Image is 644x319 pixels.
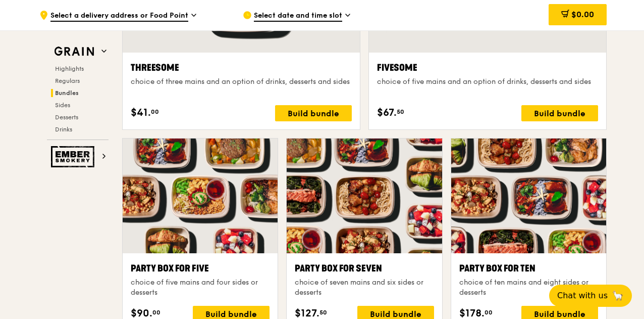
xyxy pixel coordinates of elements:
div: choice of seven mains and six sides or desserts [295,278,434,298]
div: Threesome [131,61,352,75]
span: Regulars [55,77,80,84]
span: Highlights [55,65,84,72]
span: 00 [151,108,159,116]
span: Bundles [55,89,79,97]
div: choice of five mains and four sides or desserts [131,278,270,298]
div: Build bundle [521,105,598,121]
div: Fivesome [377,61,598,75]
span: $0.00 [571,10,594,19]
span: 00 [485,308,493,316]
span: Sides [55,102,70,109]
div: choice of three mains and an option of drinks, desserts and sides [131,77,352,87]
span: 50 [319,308,327,316]
div: choice of five mains and an option of drinks, desserts and sides [377,77,598,87]
span: Desserts [55,114,78,121]
span: 00 [152,308,160,316]
img: Grain web logo [51,42,97,61]
div: Build bundle [275,105,352,121]
span: $67. [377,105,397,120]
img: Ember Smokery web logo [51,146,97,167]
div: Party Box for Ten [459,261,598,276]
div: choice of ten mains and eight sides or desserts [459,278,598,298]
button: Chat with us🦙 [549,285,632,307]
div: Party Box for Five [131,261,270,276]
span: Chat with us [557,290,608,302]
span: Select date and time slot [254,11,342,22]
span: 🦙 [612,290,624,302]
span: Select a delivery address or Food Point [50,11,188,22]
span: Drinks [55,126,72,133]
span: $41. [131,105,151,120]
span: 50 [397,108,404,116]
div: Party Box for Seven [295,261,434,276]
